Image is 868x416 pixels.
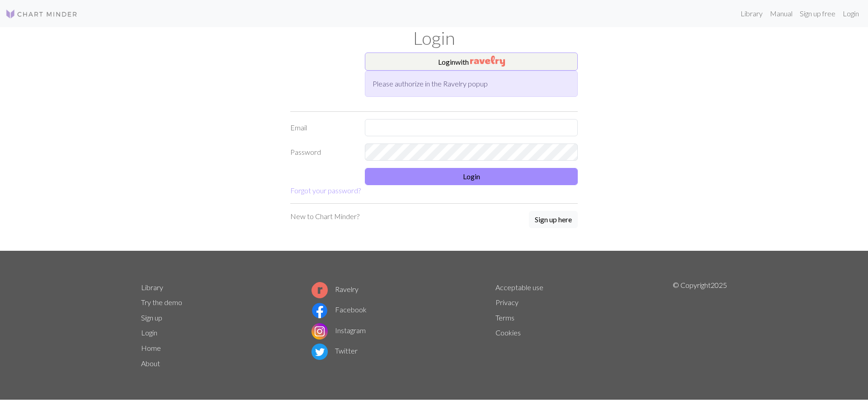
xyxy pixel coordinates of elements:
a: Home [141,344,161,352]
a: Forgot your password? [290,186,361,195]
a: Try the demo [141,298,182,306]
img: Instagram logo [311,323,328,339]
a: Instagram [311,326,366,335]
a: Terms [495,313,514,322]
img: Twitter logo [311,344,328,360]
a: Login [141,328,157,337]
img: Ravelry [470,56,505,67]
a: Facebook [311,305,367,314]
button: Login [365,168,578,185]
a: Manual [766,5,796,23]
a: Privacy [495,298,519,306]
a: Library [737,5,766,23]
a: Sign up [141,313,162,322]
p: New to Chart Minder? [290,211,359,222]
h1: Login [136,27,732,49]
img: Logo [5,9,78,19]
div: Please authorize in the Ravelry popup [365,71,578,97]
a: Twitter [311,346,358,355]
a: Ravelry [311,285,359,293]
img: Facebook logo [311,302,328,319]
a: Login [839,5,863,23]
a: Sign up here [529,211,578,229]
a: Library [141,283,163,292]
p: © Copyright 2025 [673,280,727,371]
a: Acceptable use [495,283,543,292]
a: Cookies [495,328,521,337]
a: Sign up free [796,5,839,23]
button: Sign up here [529,211,578,228]
img: Ravelry logo [311,282,328,298]
button: Loginwith [365,53,578,71]
a: About [141,359,160,368]
label: Email [285,119,359,136]
label: Password [285,143,359,161]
